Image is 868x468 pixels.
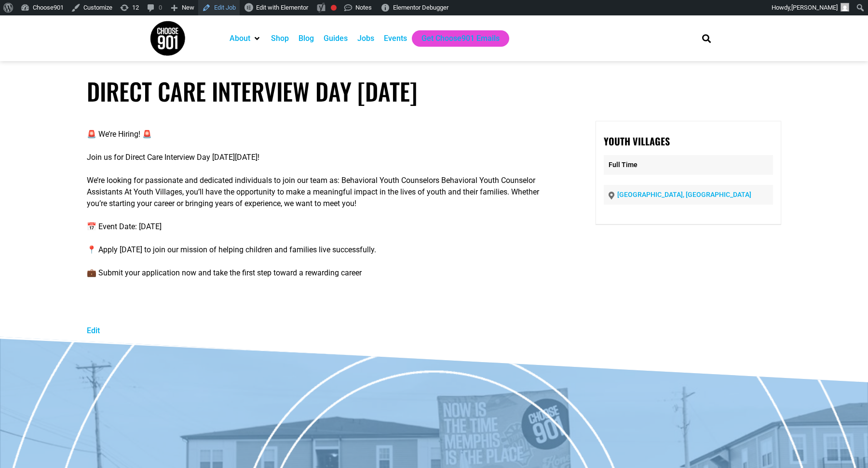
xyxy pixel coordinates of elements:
[421,33,500,44] a: Get Choose901 Emails
[324,33,348,44] a: Guides
[87,326,100,335] a: Edit
[604,155,773,175] p: Full Time
[225,30,686,47] nav: Main nav
[87,129,561,140] p: 🚨 We’re Hiring! 🚨
[87,175,561,209] p: We’re looking for passionate and dedicated individuals to join our team as: Behavioral Youth Coun...
[791,4,838,11] span: [PERSON_NAME]
[331,5,337,11] div: Focus keyphrase not set
[699,30,715,46] div: Search
[271,33,289,44] a: Shop
[225,30,266,47] div: About
[87,244,561,256] p: 📍 Apply [DATE] to join our mission of helping children and families live successfully.
[604,134,670,148] strong: Youth Villages
[87,267,561,279] p: 💼 Submit your application now and take the first step toward a rewarding career
[384,33,407,44] a: Events
[617,191,751,198] a: [GEOGRAPHIC_DATA], [GEOGRAPHIC_DATA]
[357,33,374,44] a: Jobs
[87,221,561,233] p: 📅 Event Date: [DATE]
[87,152,561,163] p: Join us for Direct Care Interview Day [DATE][DATE]!
[230,33,250,44] a: About
[87,77,781,105] h1: Direct Care Interview Day [DATE]
[256,4,308,11] span: Edit with Elementor
[298,33,314,44] a: Blog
